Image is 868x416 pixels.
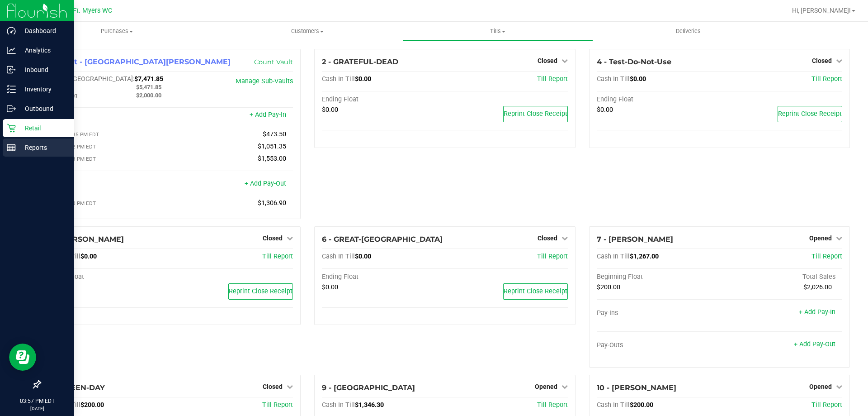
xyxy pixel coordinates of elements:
inline-svg: Analytics [7,46,16,55]
div: Ending Float [322,273,445,281]
span: Closed [538,57,557,64]
span: $0.00 [597,106,613,114]
span: $2,000.00 [136,92,161,99]
span: Hi, [PERSON_NAME]! [792,7,851,14]
a: + Add Pay-In [799,308,835,316]
span: $1,306.90 [258,199,286,207]
span: $0.00 [322,283,338,291]
a: + Add Pay-Out [245,180,286,187]
span: 8 - GREEN-DAY [47,383,105,392]
a: + Add Pay-Out [794,340,835,348]
span: Closed [263,234,283,242]
span: Purchases [22,27,212,35]
span: $0.00 [355,75,371,83]
a: Till Report [262,253,293,260]
a: Tills [402,22,593,41]
span: 7 - [PERSON_NAME] [597,235,673,244]
span: Cash In Till [597,253,630,260]
inline-svg: Outbound [7,104,16,113]
a: Deliveries [593,22,783,41]
div: Ending Float [322,96,445,104]
span: Reprint Close Receipt [504,110,567,118]
a: Till Report [537,253,568,260]
span: Cash In Till [322,75,355,83]
span: $0.00 [355,253,371,260]
div: Ending Float [597,96,720,104]
inline-svg: Reports [7,143,16,152]
span: 4 - Test-Do-Not-Use [597,57,671,66]
span: Reprint Close Receipt [778,110,842,118]
span: Cash In Till [322,253,355,260]
span: $0.00 [80,253,97,260]
p: 03:57 PM EDT [4,397,70,405]
span: $2,026.00 [803,283,832,291]
span: Reprint Close Receipt [229,287,292,295]
span: $0.00 [322,106,338,114]
span: 5 - [PERSON_NAME] [47,235,124,244]
span: $1,051.35 [258,143,286,150]
span: Ft. Myers WC [73,7,112,14]
p: Inventory [16,84,70,95]
a: Till Report [262,401,293,409]
p: Retail [16,123,70,134]
a: + Add Pay-In [250,111,286,119]
span: 9 - [GEOGRAPHIC_DATA] [322,383,415,392]
p: Inbound [16,64,70,75]
button: Reprint Close Receipt [228,283,293,300]
inline-svg: Inbound [7,65,16,74]
div: Pay-Outs [597,341,720,349]
a: Till Report [537,401,568,409]
span: 1 - Vault - [GEOGRAPHIC_DATA][PERSON_NAME] [47,57,231,66]
span: Closed [263,383,283,390]
span: $7,471.85 [134,75,163,83]
span: Closed [812,57,832,64]
span: $5,471.85 [136,84,161,91]
span: Opened [535,383,557,390]
p: Outbound [16,103,70,114]
a: Till Report [811,401,842,409]
iframe: Resource center [9,344,36,371]
span: Reprint Close Receipt [504,287,567,295]
a: Till Report [537,75,568,83]
p: [DATE] [4,405,70,412]
span: 6 - GREAT-[GEOGRAPHIC_DATA] [322,235,443,244]
span: Cash In Till [322,401,355,409]
div: Beginning Float [597,273,720,281]
div: Pay-Ins [47,112,170,120]
p: Reports [16,142,70,153]
span: $200.00 [630,401,653,409]
span: Opened [809,234,832,242]
a: Till Report [811,253,842,260]
p: Dashboard [16,25,70,36]
span: $200.00 [597,283,620,291]
span: $1,553.00 [258,155,286,163]
inline-svg: Retail [7,124,16,133]
span: Opened [809,383,832,390]
inline-svg: Inventory [7,85,16,94]
inline-svg: Dashboard [7,26,16,35]
a: Till Report [811,75,842,83]
span: $0.00 [630,75,646,83]
a: Customers [212,22,402,41]
div: Ending Float [47,273,170,281]
span: Cash In Till [597,75,630,83]
span: 10 - [PERSON_NAME] [597,383,676,392]
button: Reprint Close Receipt [503,106,568,122]
a: Manage Sub-Vaults [236,77,293,85]
span: $200.00 [80,401,104,409]
span: Cash In [GEOGRAPHIC_DATA]: [47,75,134,83]
span: 2 - GRATEFUL-DEAD [322,57,398,66]
span: Tills [403,27,592,35]
div: Total Sales [719,273,842,281]
span: Cash In Till [597,401,630,409]
div: Pay-Ins [597,309,720,317]
span: $473.50 [263,130,286,138]
span: Deliveries [664,27,713,35]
